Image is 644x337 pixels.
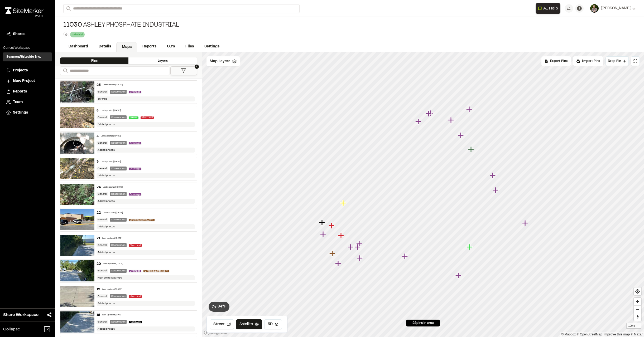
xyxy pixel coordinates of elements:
div: 22 [97,211,101,215]
div: Observation [110,90,127,94]
div: Import Pins into your project [573,56,603,66]
img: file [60,107,94,128]
a: Map feedback [604,333,630,336]
span: Drainage [129,142,141,144]
div: Observation [110,192,127,196]
div: Map marker [522,220,529,227]
span: Roadway [129,321,142,323]
img: rebrand.png [5,7,44,14]
div: 36" Pipe [97,96,194,101]
a: Team [6,99,49,105]
div: Added photos [97,250,194,255]
a: Projects [6,68,49,74]
button: Street [210,319,234,329]
img: file [60,235,94,256]
div: Map marker [328,222,335,229]
img: User [590,4,599,13]
div: General [97,167,108,170]
span: Drainage [129,193,141,196]
span: Shares [13,31,25,37]
span: Drainage [129,168,141,170]
span: 11030 [63,21,82,30]
div: Open AI Assistant [536,3,563,14]
span: Drop Pin [608,59,621,64]
div: Observation [110,269,127,273]
a: OpenStreetMap [577,333,602,336]
div: Added photos [97,224,194,229]
a: Files [180,42,199,52]
div: Map marker [458,132,464,139]
button: Search [63,4,73,13]
span: Drainage [129,91,141,93]
div: General [97,141,108,145]
span: Settings [13,110,28,116]
div: Map marker [468,146,475,153]
div: Last updated [DATE] [103,211,123,214]
a: Details [93,42,116,52]
a: Mapbox [561,333,576,336]
div: Map marker [448,117,455,124]
div: Map marker [492,187,499,194]
img: file [60,260,94,281]
p: Current Workspace [3,46,52,50]
span: Electrical [141,116,154,119]
span: Grading/Earthwork [143,270,169,272]
div: General [97,243,108,247]
div: 100 ft [627,323,642,329]
div: Map marker [489,172,496,179]
img: file [60,184,94,205]
div: 24 [97,185,101,190]
div: Added photos [97,148,194,153]
div: Last updated [DATE] [103,262,123,266]
div: Last updated [DATE] [102,314,122,317]
img: file [60,311,94,333]
div: Added photos [97,199,194,204]
img: file [60,133,94,154]
button: [PERSON_NAME] [590,4,636,13]
span: Electrical [129,244,142,247]
a: Maxar [631,333,643,336]
span: Projects [13,68,28,74]
a: Mapbox logo [204,329,227,335]
div: Added photos [97,173,194,178]
div: Pins [60,57,128,64]
span: Zoom in [634,298,641,305]
div: High point at pumps [97,275,194,280]
div: Map marker [338,232,345,239]
div: Map marker [466,106,473,113]
div: Added photos [97,326,194,331]
div: 3 [97,159,99,164]
div: Observation [110,218,127,222]
span: Import Pins [582,59,600,64]
a: CD's [162,42,180,52]
div: Map marker [427,110,434,117]
span: Zoom out [634,306,641,313]
button: Search [60,66,70,75]
button: Find my location [634,287,641,295]
div: General [97,269,108,273]
a: New Project [6,78,49,84]
div: Observation [110,115,127,119]
span: Map Layers [210,58,230,64]
div: Last updated [DATE] [101,160,121,163]
span: Share Workspace [3,312,39,318]
div: General [97,192,108,196]
div: 19 [97,287,100,292]
span: 24 pins in area [412,321,434,325]
button: 84°F [209,302,229,312]
span: 1 [195,65,199,69]
a: Reports [6,89,49,95]
div: Last updated [DATE] [103,186,123,189]
div: 4 [97,134,99,139]
div: Map marker [347,244,354,251]
a: Settings [199,42,225,52]
div: Map marker [329,250,336,257]
div: Ashley Phosphate Industrial [63,21,179,30]
span: Drainage [129,270,141,272]
div: General [97,218,108,222]
button: Edit Tags [63,32,69,37]
div: Last updated [DATE] [103,84,123,87]
div: 18 [97,313,100,318]
div: Last updated [DATE] [102,288,122,291]
h3: SeamonWhiteside Inc. [6,55,41,59]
